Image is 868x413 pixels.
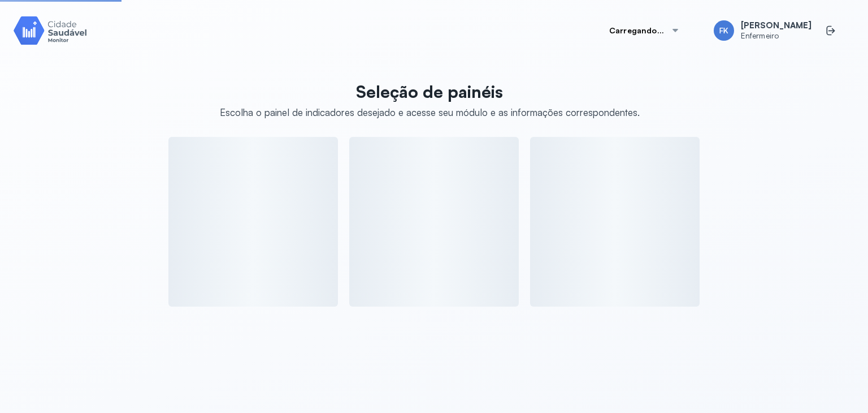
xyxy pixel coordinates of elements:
[220,106,640,118] div: Escolha o painel de indicadores desejado e acesse seu módulo e as informações correspondentes.
[741,20,811,31] span: [PERSON_NAME]
[14,14,87,46] img: Logotipo do produto Monitor
[719,26,728,36] span: FK
[741,31,811,41] span: Enfermeiro
[220,81,640,102] p: Seleção de painéis
[596,19,693,42] button: Carregando...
